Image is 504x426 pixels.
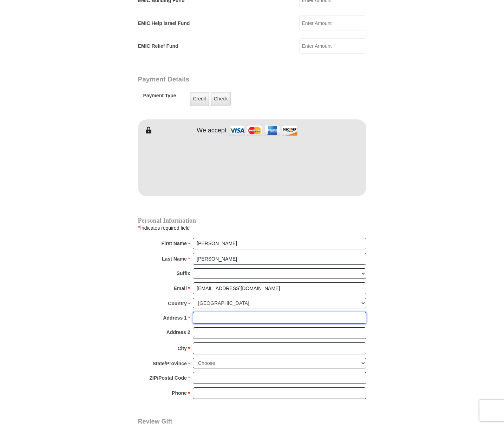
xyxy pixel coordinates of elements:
strong: State/Province [153,359,187,368]
h4: We accept [197,127,227,135]
label: EMIC Relief Fund [138,42,178,50]
strong: Last Name [162,254,187,264]
h4: Personal Information [138,218,366,223]
strong: ZIP/Postal Code [149,373,187,383]
h3: Payment Details [138,76,317,84]
strong: Address 2 [166,327,190,337]
input: Enter Amount [299,15,366,31]
input: Enter Amount [299,38,366,54]
span: Review Gift [138,418,172,425]
strong: Address 1 [163,313,187,323]
strong: Email [174,283,187,293]
div: Indicates required field [138,223,366,232]
label: Check [211,92,231,106]
label: Credit [190,92,209,106]
img: credit cards accepted [228,123,299,138]
h5: Payment Type [143,93,176,102]
strong: First Name [162,238,187,248]
strong: Country [168,299,187,308]
strong: City [177,343,186,353]
strong: Suffix [177,268,190,278]
strong: Phone [172,388,187,398]
label: EMIC Help Israel Fund [138,20,190,27]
